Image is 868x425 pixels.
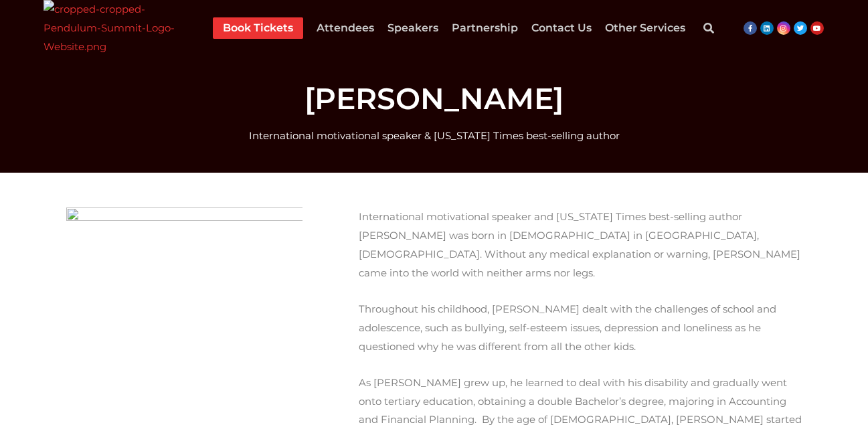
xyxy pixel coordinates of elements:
nav: Menu [213,17,685,39]
a: Contact Us [531,17,592,39]
a: Partnership [452,17,518,39]
div: Search [695,15,722,41]
h1: [PERSON_NAME] [60,84,809,113]
a: Book Tickets [223,17,293,39]
span: Throughout his childhood, [PERSON_NAME] dealt with the challenges of school and adolescence, such... [359,303,776,353]
p: International motivational speaker and [US_STATE] Times best-selling author [PERSON_NAME] was bor... [359,207,802,282]
a: Other Services [605,17,685,39]
a: Attendees [317,17,374,39]
a: Speakers [387,17,438,39]
div: International motivational speaker & [US_STATE] Times best-selling author [60,126,809,145]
